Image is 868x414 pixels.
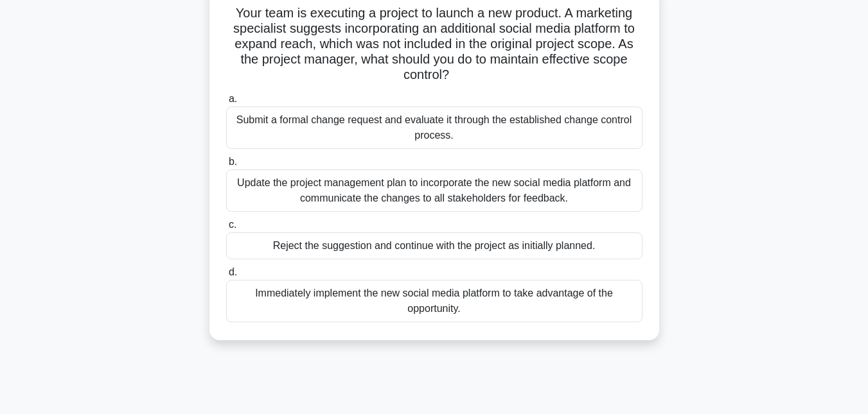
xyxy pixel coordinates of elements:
div: Immediately implement the new social media platform to take advantage of the opportunity. [226,280,642,322]
span: c. [229,219,236,230]
span: a. [229,93,237,104]
span: d. [229,266,237,277]
div: Reject the suggestion and continue with the project as initially planned. [226,232,642,259]
div: Update the project management plan to incorporate the new social media platform and communicate t... [226,169,642,212]
span: b. [229,156,237,167]
div: Submit a formal change request and evaluate it through the established change control process. [226,107,642,149]
h5: Your team is executing a project to launch a new product. A marketing specialist suggests incorpo... [225,5,644,83]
